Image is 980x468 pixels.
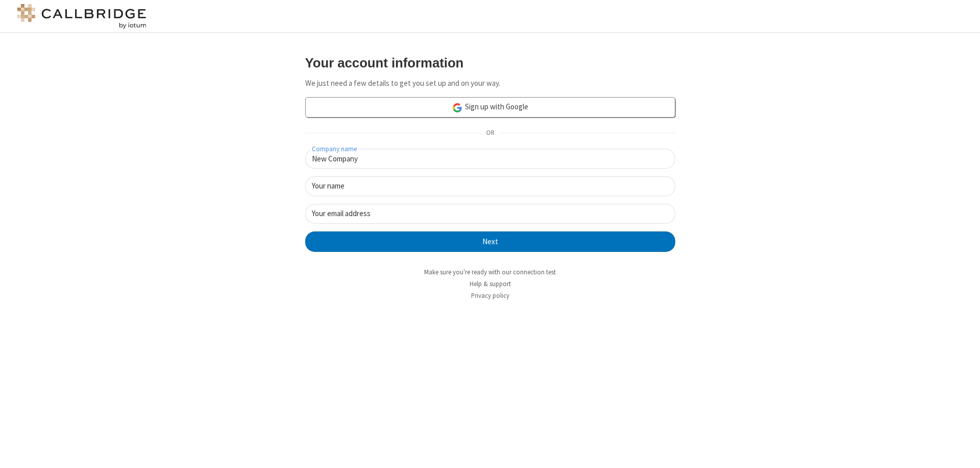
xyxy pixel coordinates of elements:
input: Company name [305,149,675,169]
a: Help & support [470,279,511,288]
a: Sign up with Google [305,97,675,118]
a: Make sure you're ready with our connection test [424,268,556,276]
p: We just need a few details to get you set up and on your way. [305,78,675,89]
input: Your email address [305,204,675,224]
img: google-icon.png [452,102,463,113]
img: logo@2x.png [15,4,148,29]
button: Next [305,231,675,252]
h3: Your account information [305,56,675,70]
a: Privacy policy [471,291,509,300]
input: Your name [305,176,675,196]
span: OR [482,126,498,141]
